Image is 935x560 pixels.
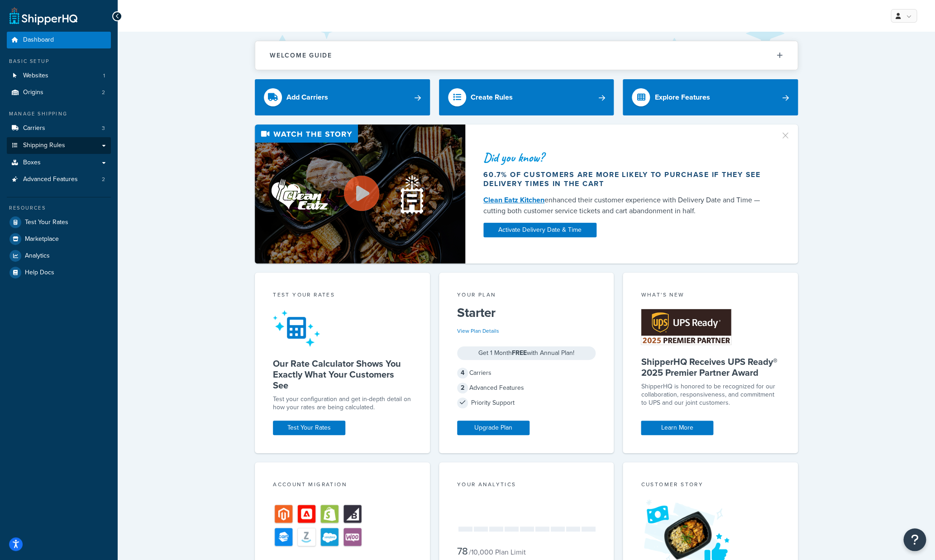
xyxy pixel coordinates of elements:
div: 60.7% of customers are more likely to purchase if they see delivery times in the cart [483,170,769,188]
div: Basic Setup [7,57,111,65]
span: Test Your Rates [25,219,68,226]
a: Analytics [7,248,111,264]
a: Activate Delivery Date & Time [483,223,596,237]
a: Origins2 [7,84,111,101]
img: Video thumbnail [255,124,465,263]
p: ShipperHQ is honored to be recognized for our collaboration, responsiveness, and commitment to UP... [641,383,780,407]
h5: Our Rate Calculator Shows You Exactly What Your Customers See [273,358,412,391]
a: Learn More [641,421,713,435]
div: Test your rates [273,291,412,301]
div: Priority Support [457,397,596,409]
div: Explore Features [654,91,710,104]
a: Carriers3 [7,120,111,137]
span: Help Docs [25,269,54,277]
div: Get 1 Month with Annual Plan! [457,346,596,360]
a: Explore Features [623,79,798,115]
li: Advanced Features [7,171,111,188]
span: Websites [23,72,48,80]
button: Welcome Guide [255,41,797,70]
a: Clean Eatz Kitchen [483,195,544,205]
div: Did you know? [483,151,769,164]
span: Analytics [25,252,50,260]
a: Dashboard [7,32,111,48]
div: Your Plan [457,291,596,301]
span: 3 [102,124,105,132]
a: Shipping Rules [7,137,111,154]
div: Resources [7,204,111,212]
li: Carriers [7,120,111,137]
span: 1 [103,72,105,80]
h5: Starter [457,306,596,320]
span: 4 [457,368,468,378]
a: Upgrade Plan [457,421,530,435]
a: Marketplace [7,231,111,247]
div: Create Rules [471,91,513,104]
a: View Plan Details [457,327,499,335]
span: Origins [23,89,43,96]
span: Boxes [23,159,41,167]
h5: ShipperHQ Receives UPS Ready® 2025 Premier Partner Award [641,356,780,378]
li: Origins [7,84,111,101]
a: Advanced Features2 [7,171,111,188]
button: Open Resource Center [903,528,926,551]
strong: FREE [512,348,527,358]
a: Help Docs [7,264,111,281]
span: Carriers [23,124,45,132]
div: Customer Story [641,480,780,491]
span: Marketplace [25,235,59,243]
a: Boxes [7,154,111,171]
span: 78 [457,544,468,559]
div: Add Carriers [286,91,328,104]
span: Dashboard [23,36,54,44]
li: Websites [7,67,111,84]
small: / 10,000 Plan Limit [469,547,526,557]
div: enhanced their customer experience with Delivery Date and Time — cutting both customer service ti... [483,195,769,216]
span: Shipping Rules [23,142,65,149]
span: 2 [457,383,468,393]
h2: Welcome Guide [270,52,332,59]
span: 2 [102,89,105,96]
span: Advanced Features [23,176,78,183]
div: Test your configuration and get in-depth detail on how your rates are being calculated. [273,395,412,412]
div: Account Migration [273,480,412,491]
a: Test Your Rates [273,421,345,435]
div: What's New [641,291,780,301]
a: Create Rules [439,79,614,115]
div: Manage Shipping [7,110,111,118]
div: Advanced Features [457,382,596,394]
span: 2 [102,176,105,183]
a: Add Carriers [255,79,430,115]
div: Your Analytics [457,480,596,491]
a: Test Your Rates [7,214,111,230]
div: Carriers [457,367,596,379]
a: Websites1 [7,67,111,84]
